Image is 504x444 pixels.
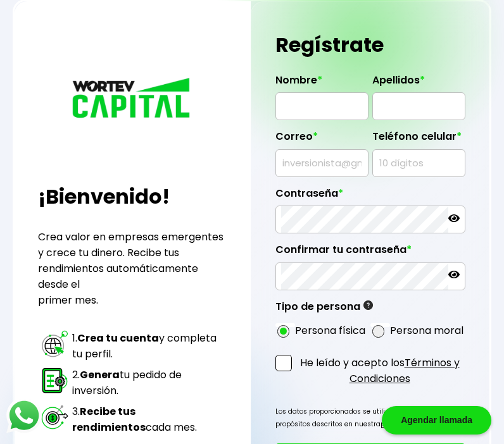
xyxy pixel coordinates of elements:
strong: Genera [80,367,120,382]
td: 2. tu pedido de inversión. [72,365,225,400]
strong: Crea tu cuenta [77,331,159,345]
label: Contraseña [275,187,465,206]
label: Confirmar tu contraseña [275,244,465,262]
label: Teléfono celular [372,130,465,149]
label: Nombre [275,74,369,93]
img: paso 1 [40,329,70,359]
div: Agendar llamada [382,406,491,435]
p: Los datos proporcionados se utilizarán para los propósitos descritos en nuestra [275,405,465,431]
input: inversionista@gmail.com [281,150,363,176]
img: logo_wortev_capital [69,76,196,123]
label: Tipo de persona [275,300,373,319]
h2: ¡Bienvenido! [38,182,227,212]
input: 10 dígitos [378,150,460,176]
label: Apellidos [372,74,465,93]
td: 1. y completa tu perfil. [72,328,225,364]
a: Términos y Condiciones [350,355,460,386]
label: Persona moral [390,323,463,338]
a: política de privacidad. [381,419,455,429]
label: Correo [275,130,369,149]
img: logos_whatsapp-icon.242b2217.svg [6,398,42,433]
label: Persona física [295,323,365,338]
img: paso 3 [40,402,70,432]
p: He leído y acepto los [294,355,465,386]
h1: Regístrate [275,26,465,64]
td: 3. cada mes. [72,402,225,437]
img: paso 2 [40,366,70,395]
p: Crea valor en empresas emergentes y crece tu dinero. Recibe tus rendimientos automáticamente desd... [38,229,227,308]
img: gfR76cHglkPwleuBLjWdxeZVvX9Wp6JBDmjRYY8JYDQn16A2ICN00zLTgIroGa6qie5tIuWH7V3AapTKqzv+oMZsGfMUqL5JM... [363,300,373,310]
strong: Recibe tus rendimientos [72,404,146,435]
